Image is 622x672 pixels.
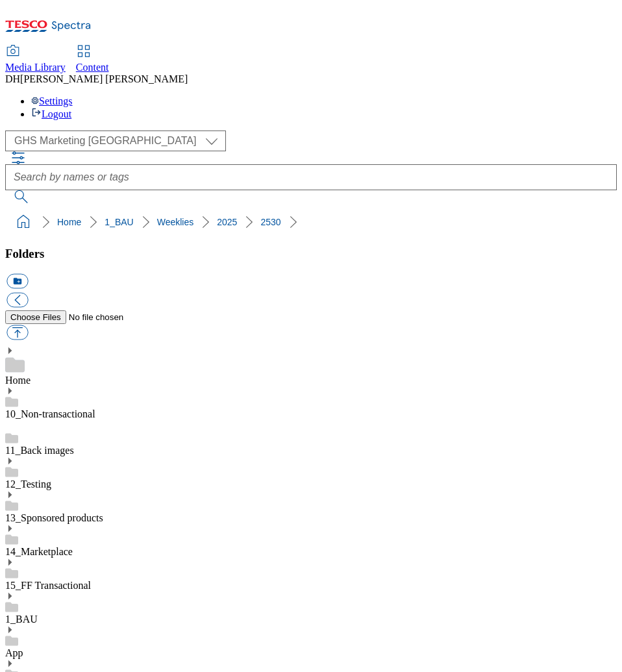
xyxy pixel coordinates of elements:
nav: breadcrumb [5,210,617,234]
span: [PERSON_NAME] [PERSON_NAME] [20,73,188,84]
a: 1_BAU [5,614,38,625]
a: Media Library [5,46,66,73]
a: 10_Non-transactional [5,408,95,419]
a: Settings [31,95,73,106]
a: 13_Sponsored products [5,512,103,523]
a: Weeklies [157,217,194,227]
a: 14_Marketplace [5,546,73,557]
a: 1_BAU [105,217,133,227]
a: 2530 [260,217,280,227]
span: Content [76,62,109,73]
a: 12_Testing [5,479,51,490]
a: Home [5,375,31,386]
span: Media Library [5,62,66,73]
a: App [5,647,23,658]
a: Home [57,217,81,227]
input: Search by names or tags [5,164,617,190]
a: home [13,212,34,232]
h3: Folders [5,247,617,261]
a: Logout [31,108,71,119]
span: DH [5,73,20,84]
a: 2025 [217,217,237,227]
a: 11_Back images [5,445,74,456]
a: Content [76,46,109,73]
a: 15_FF Transactional [5,580,91,591]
